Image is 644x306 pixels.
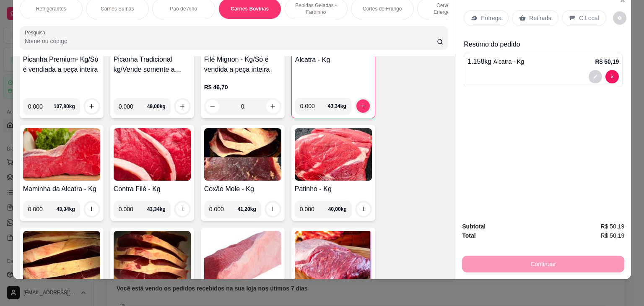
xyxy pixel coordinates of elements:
[462,223,486,230] strong: Subtotal
[231,5,269,12] p: Carnes Bovinas
[101,5,134,12] p: Carnes Suínas
[292,2,340,16] p: Bebidas Geladas - Fardinho
[170,5,197,12] p: Pão de Alho
[467,57,524,67] p: 1.158 kg
[613,11,626,25] button: decrease-product-quantity
[204,54,281,75] h4: Filé Mignon - Kg/Só é vendida a peça inteira
[481,14,501,22] p: Entrega
[295,184,372,194] h4: Patinho - Kg
[28,201,57,218] input: 0.00
[595,57,619,66] p: R$ 50,19
[295,128,372,181] img: product-image
[85,202,99,216] button: increase-product-quantity
[464,39,623,49] p: Resumo do pedido
[363,5,402,12] p: Cortes de Frango
[266,100,280,113] button: increase-product-quantity
[176,100,189,113] button: increase-product-quantity
[114,184,191,194] h4: Contra Filé - Kg
[23,54,100,75] h4: Picanha Premium- Kg/Só é vendiada a peça inteira
[23,231,100,283] img: product-image
[204,128,281,181] img: product-image
[266,202,280,216] button: increase-product-quantity
[356,99,370,113] button: increase-product-quantity
[605,70,619,83] button: decrease-product-quantity
[295,55,371,65] h4: Alcatra - Kg
[23,184,100,194] h4: Maminha da Alcatra - Kg
[529,14,551,22] p: Retirada
[119,98,147,115] input: 0.00
[589,70,602,83] button: decrease-product-quantity
[300,98,328,114] input: 0.00
[209,201,238,218] input: 0.00
[25,29,48,36] label: Pesquisa
[600,231,624,240] span: R$ 50,19
[206,100,219,113] button: decrease-product-quantity
[85,100,99,113] button: increase-product-quantity
[493,58,524,65] span: Alcatra - Kg
[28,98,54,115] input: 0.00
[204,184,281,194] h4: Coxão Mole - Kg
[114,231,191,283] img: product-image
[579,14,599,22] p: C.Local
[25,37,437,45] input: Pesquisa
[176,202,189,216] button: increase-product-quantity
[424,2,473,16] p: Cervejas e Energéticos - Unidade
[357,202,370,216] button: increase-product-quantity
[295,231,372,283] img: product-image
[114,128,191,181] img: product-image
[462,232,475,239] strong: Total
[23,128,100,181] img: product-image
[114,54,191,75] h4: Picanha Tradicional kg/Vende somente a peça
[600,222,624,231] span: R$ 50,19
[204,83,281,91] p: R$ 46,70
[300,201,328,218] input: 0.00
[36,5,66,12] p: Refrigerantes
[204,231,281,283] img: product-image
[119,201,147,218] input: 0.00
